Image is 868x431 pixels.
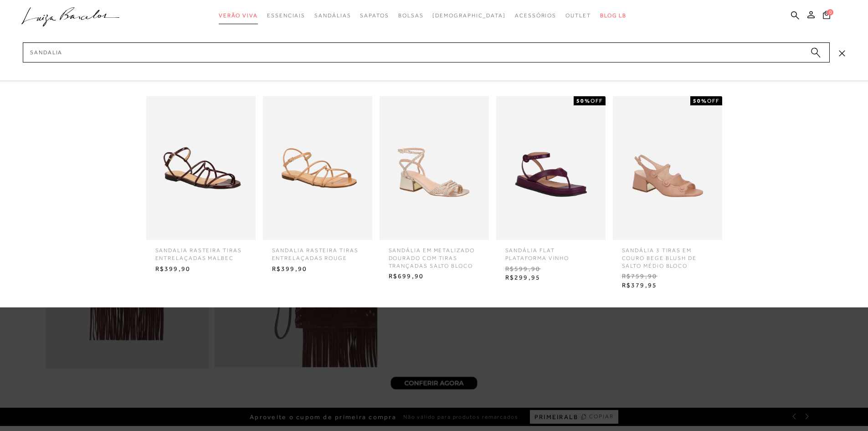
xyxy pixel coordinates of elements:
[565,7,591,24] a: categoryNavScreenReaderText
[432,7,506,24] a: noSubCategoriesText
[261,96,375,275] a: SANDALIA RASTEIRA TIRAS ENTRELAÇADAS ROUGE SANDALIA RASTEIRA TIRAS ENTRELAÇADAS ROUGE R$399,90
[314,12,351,19] span: Sandálias
[398,12,424,19] span: Bolsas
[498,262,603,276] span: R$599,90
[360,7,389,24] a: categoryNavScreenReaderText
[496,96,606,240] img: Sandália flat plataforma vinho
[615,270,720,283] span: R$759,90
[576,98,591,104] strong: 50%
[611,96,724,292] a: SANDÁLIA 3 TIRAS EM COURO BEGE BLUSH DE SALTO MÉDIO BLOCO 50%OFF SANDÁLIA 3 TIRAS EM COURO BEGE B...
[382,270,487,283] span: R$699,90
[707,98,719,104] span: OFF
[693,98,707,104] strong: 50%
[615,240,720,270] span: SANDÁLIA 3 TIRAS EM COURO BEGE BLUSH DE SALTO MÉDIO BLOCO
[380,96,489,240] img: SANDÁLIA EM METALIZADO DOURADO COM TIRAS TRANÇADAS SALTO BLOCO
[565,12,591,19] span: Outlet
[820,10,833,22] button: 0
[498,271,603,285] span: R$299,95
[827,9,833,16] span: 0
[613,96,722,240] img: SANDÁLIA 3 TIRAS EM COURO BEGE BLUSH DE SALTO MÉDIO BLOCO
[219,12,258,19] span: Verão Viva
[267,12,305,19] span: Essenciais
[149,262,253,276] span: R$399,90
[515,7,556,24] a: categoryNavScreenReaderText
[377,96,491,283] a: SANDÁLIA EM METALIZADO DOURADO COM TIRAS TRANÇADAS SALTO BLOCO SANDÁLIA EM METALIZADO DOURADO COM...
[615,279,720,292] span: R$379,95
[382,240,487,270] span: SANDÁLIA EM METALIZADO DOURADO COM TIRAS TRANÇADAS SALTO BLOCO
[360,12,389,19] span: Sapatos
[23,42,830,62] input: Buscar.
[494,96,608,285] a: Sandália flat plataforma vinho 50%OFF Sandália flat plataforma vinho R$599,90 R$299,95
[267,7,305,24] a: categoryNavScreenReaderText
[149,240,253,262] span: SANDALIA RASTEIRA TIRAS ENTRELAÇADAS MALBEC
[146,96,256,240] img: SANDALIA RASTEIRA TIRAS ENTRELAÇADAS MALBEC
[498,240,603,262] span: Sandália flat plataforma vinho
[398,7,424,24] a: categoryNavScreenReaderText
[144,96,258,275] a: SANDALIA RASTEIRA TIRAS ENTRELAÇADAS MALBEC SANDALIA RASTEIRA TIRAS ENTRELAÇADAS MALBEC R$399,90
[600,12,627,19] span: BLOG LB
[515,12,556,19] span: Acessórios
[314,7,351,24] a: categoryNavScreenReaderText
[265,240,370,262] span: SANDALIA RASTEIRA TIRAS ENTRELAÇADAS ROUGE
[219,7,258,24] a: categoryNavScreenReaderText
[265,262,370,276] span: R$399,90
[263,96,372,240] img: SANDALIA RASTEIRA TIRAS ENTRELAÇADAS ROUGE
[600,7,627,24] a: BLOG LB
[591,98,603,104] span: OFF
[432,12,506,19] span: [DEMOGRAPHIC_DATA]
